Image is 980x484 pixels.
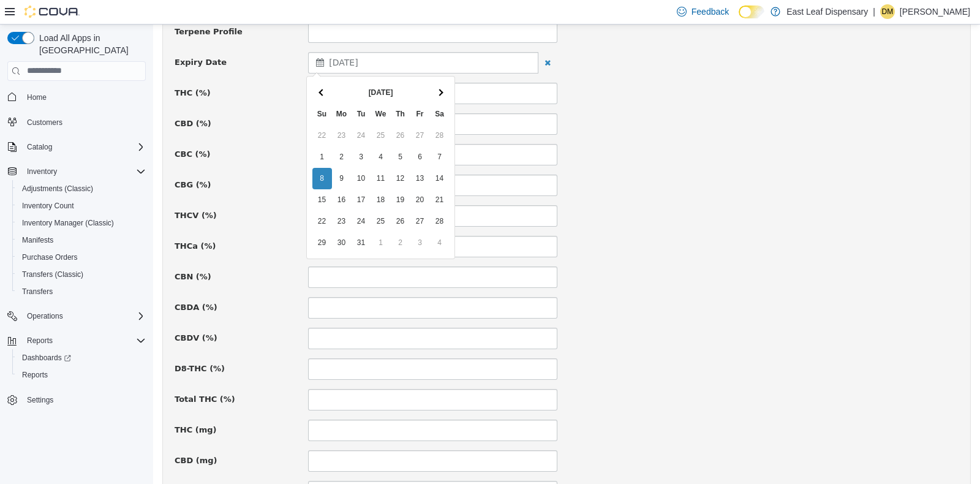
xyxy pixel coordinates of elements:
[12,197,151,214] button: Inventory Count
[12,249,151,266] button: Purchase Orders
[257,122,277,143] td: 6
[21,2,89,12] span: Terpene Profile
[22,184,93,194] span: Adjustments (Classic)
[21,125,57,134] span: CBC (%)
[198,100,218,122] td: 24
[198,165,218,186] td: 17
[21,370,82,379] span: Total THC (%)
[238,122,257,143] td: 5
[22,115,146,130] span: Customers
[2,113,151,131] button: Customers
[218,186,238,208] td: 25
[176,33,205,43] span: [DATE]
[22,370,48,380] span: Reports
[179,79,198,100] th: Mo
[198,208,218,229] td: 31
[22,164,62,179] button: Inventory
[2,391,151,409] button: Settings
[277,208,296,229] td: 4
[238,165,257,186] td: 19
[159,122,179,143] td: 1
[238,143,257,165] td: 12
[873,4,875,19] p: |
[21,94,58,104] span: CBD (%)
[159,186,179,208] td: 22
[17,368,53,382] a: Reports
[34,32,146,56] span: Load All Apps in [GEOGRAPHIC_DATA]
[22,287,53,297] span: Transfers
[17,216,146,230] span: Inventory Manager (Classic)
[257,165,277,186] td: 20
[12,283,151,300] button: Transfers
[238,100,257,122] td: 26
[17,181,98,196] a: Adjustments (Classic)
[17,350,146,365] span: Dashboards
[179,143,198,165] td: 9
[2,163,151,180] button: Inventory
[257,143,277,165] td: 13
[27,118,62,127] span: Customers
[12,214,151,232] button: Inventory Manager (Classic)
[22,140,57,154] button: Catalog
[257,208,277,229] td: 3
[179,165,198,186] td: 16
[21,401,64,410] span: THC (mg)
[218,100,238,122] td: 25
[179,186,198,208] td: 23
[179,58,277,79] th: [DATE]
[159,143,179,165] td: 8
[27,311,63,321] span: Operations
[218,79,238,100] th: We
[27,395,53,405] span: Settings
[22,90,51,105] a: Home
[2,88,151,106] button: Home
[198,186,218,208] td: 24
[12,180,151,197] button: Adjustments (Classic)
[159,208,179,229] td: 29
[17,250,83,265] a: Purchase Orders
[22,392,146,407] span: Settings
[2,138,151,156] button: Catalog
[17,350,76,365] a: Dashboards
[238,79,257,100] th: Th
[27,167,57,176] span: Inventory
[21,309,64,318] span: CBDV (%)
[21,217,63,226] span: THCa (%)
[12,232,151,249] button: Manifests
[17,199,79,213] a: Inventory Count
[27,336,53,346] span: Reports
[277,122,296,143] td: 7
[17,233,58,248] a: Manifests
[198,143,218,165] td: 10
[21,339,72,349] span: D8-THC (%)
[257,79,277,100] th: Fr
[21,431,64,441] span: CBD (mg)
[198,122,218,143] td: 3
[218,165,238,186] td: 18
[786,4,868,19] p: East Leaf Dispensary
[24,6,80,18] img: Cova
[198,79,218,100] th: Tu
[22,353,71,363] span: Dashboards
[22,309,146,323] span: Operations
[17,368,146,382] span: Reports
[17,216,119,230] a: Inventory Manager (Classic)
[17,181,146,196] span: Adjustments (Classic)
[12,349,151,366] a: Dashboards
[179,208,198,229] td: 30
[21,248,58,257] span: CBN (%)
[218,208,238,229] td: 1
[22,252,78,262] span: Purchase Orders
[159,79,179,100] th: Su
[277,143,296,165] td: 14
[2,332,151,349] button: Reports
[17,267,88,282] a: Transfers (Classic)
[21,64,58,73] span: THC (%)
[900,4,970,19] p: [PERSON_NAME]
[218,143,238,165] td: 11
[17,199,146,213] span: Inventory Count
[22,140,146,154] span: Catalog
[21,156,58,165] span: CBG (%)
[159,165,179,186] td: 15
